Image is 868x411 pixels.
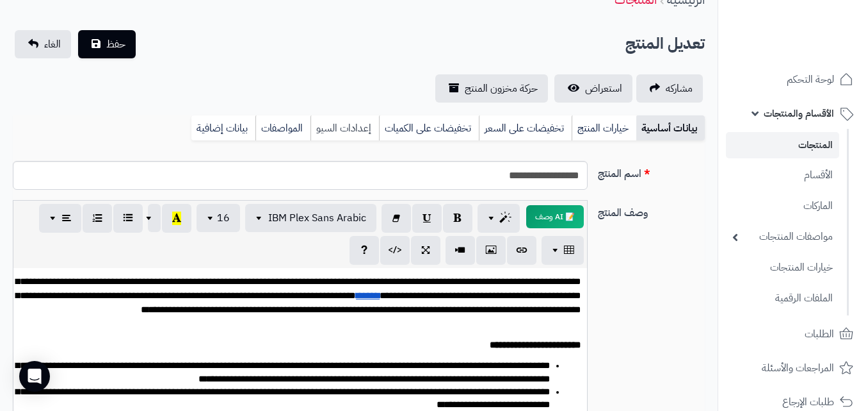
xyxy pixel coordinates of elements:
[526,205,584,228] button: 📝 AI وصف
[726,223,839,251] a: مواصفات المنتجات
[726,132,839,158] a: المنتجات
[465,81,538,96] span: حركة مخزون المنتج
[379,115,479,141] a: تخفيضات على الكميات
[764,105,834,122] span: الأقسام والمنتجات
[78,30,136,58] button: حفظ
[585,81,622,96] span: استعراض
[217,210,230,226] span: 16
[726,162,839,189] a: الأقسام
[726,64,860,95] a: لوحة التحكم
[636,115,705,141] a: بيانات أساسية
[106,37,125,52] span: حفظ
[726,353,860,383] a: المراجعات والأسئلة
[726,319,860,349] a: الطلبات
[310,115,379,141] a: إعدادات السيو
[593,200,710,221] label: وصف المنتج
[726,254,839,281] a: خيارات المنتجات
[625,31,705,57] h2: تعديل المنتج
[572,115,636,141] a: خيارات المنتج
[435,74,548,103] a: حركة مخزون المنتج
[787,71,834,88] span: لوحة التحكم
[593,161,710,181] label: اسم المنتج
[554,74,632,103] a: استعراض
[666,81,693,96] span: مشاركه
[197,204,240,232] button: 16
[19,361,50,392] div: Open Intercom Messenger
[726,285,839,312] a: الملفات الرقمية
[15,30,71,58] a: الغاء
[636,74,703,103] a: مشاركه
[805,325,834,343] span: الطلبات
[268,210,366,226] span: IBM Plex Sans Arabic
[762,359,834,377] span: المراجعات والأسئلة
[44,37,61,52] span: الغاء
[479,115,572,141] a: تخفيضات على السعر
[726,192,839,220] a: الماركات
[191,115,255,141] a: بيانات إضافية
[255,115,310,141] a: المواصفات
[245,204,376,232] button: IBM Plex Sans Arabic
[782,393,834,411] span: طلبات الإرجاع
